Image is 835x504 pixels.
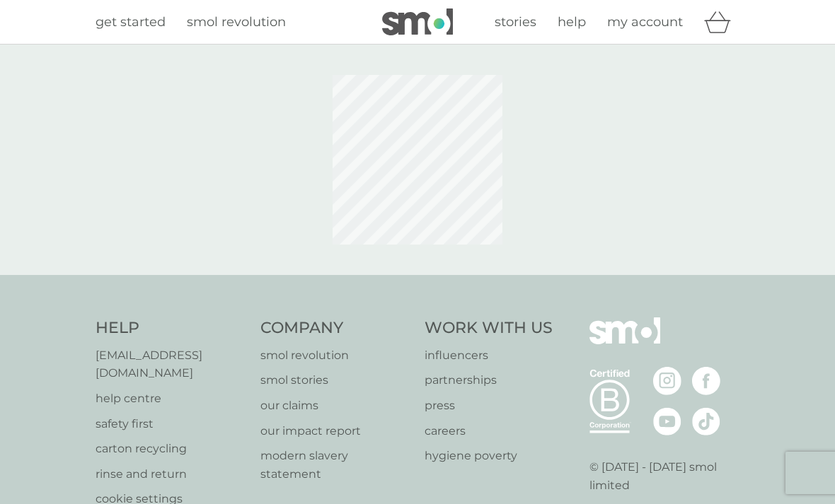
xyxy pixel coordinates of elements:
[260,346,411,365] a: smol revolution
[558,14,586,30] span: help
[260,317,411,339] h4: Company
[260,422,411,440] a: our impact report
[653,367,681,395] img: visit the smol Instagram page
[96,14,166,30] span: get started
[607,14,683,30] span: my account
[425,317,553,339] h4: Work With Us
[704,8,739,36] div: basket
[425,422,553,440] a: careers
[187,14,286,30] span: smol revolution
[495,12,536,33] a: stories
[96,346,246,382] a: [EMAIL_ADDRESS][DOMAIN_NAME]
[425,447,553,465] a: hygiene poverty
[96,12,166,33] a: get started
[692,407,720,435] img: visit the smol Tiktok page
[96,415,246,433] a: safety first
[260,447,411,483] a: modern slavery statement
[187,12,286,33] a: smol revolution
[653,407,681,435] img: visit the smol Youtube page
[589,458,740,494] p: © [DATE] - [DATE] smol limited
[425,346,553,365] a: influencers
[607,12,683,33] a: my account
[425,371,553,389] a: partnerships
[495,14,536,30] span: stories
[425,397,553,415] a: press
[692,367,720,395] img: visit the smol Facebook page
[260,371,411,389] a: smol stories
[96,317,246,339] h4: Help
[589,317,660,365] img: smol
[96,389,246,408] a: help centre
[382,8,453,35] img: smol
[558,12,586,33] a: help
[96,465,246,484] a: rinse and return
[96,440,246,458] a: carton recycling
[260,397,411,415] a: our claims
